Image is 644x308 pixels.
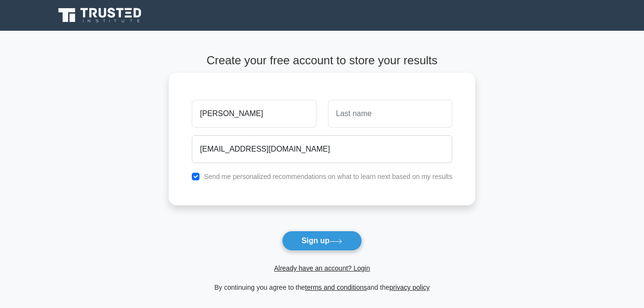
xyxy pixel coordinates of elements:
[204,173,452,180] label: Send me personalized recommendations on what to learn next based on my results
[305,284,367,291] a: terms and conditions
[282,231,363,251] button: Sign up
[274,264,370,272] a: Already have an account? Login
[389,284,430,291] a: privacy policy
[192,135,452,163] input: Email
[192,100,316,128] input: First name
[169,54,475,68] h4: Create your free account to store your results
[163,282,481,293] div: By continuing you agree to the and the
[328,100,452,128] input: Last name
